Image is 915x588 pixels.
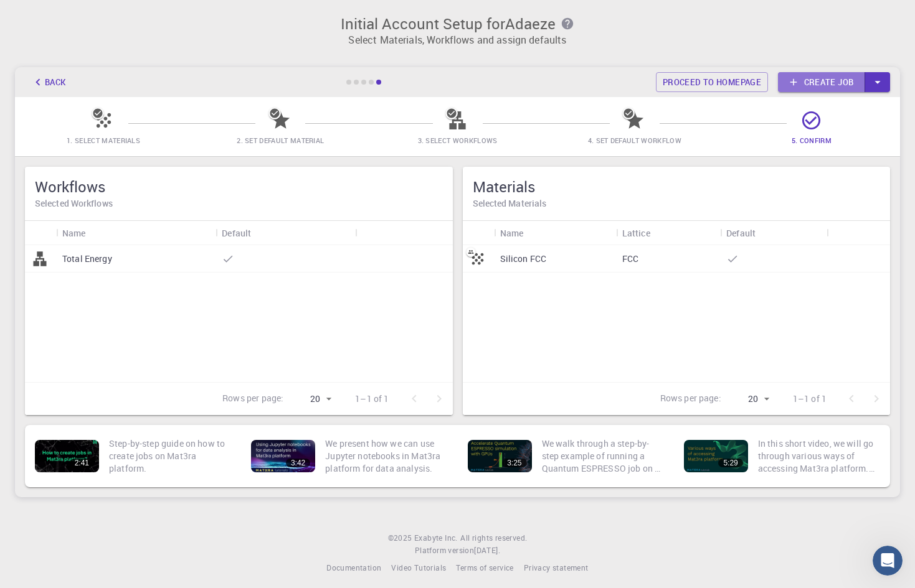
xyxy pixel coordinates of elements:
a: Privacy statement [524,562,589,574]
p: Total Energy [62,253,112,265]
a: Video Tutorials [391,562,446,574]
h5: Materials [473,177,881,197]
p: In this short video, we will go through various ways of accessing Mat3ra platform. There are thre... [758,437,880,475]
p: Select Materials, Workflows and assign defaults [22,32,893,47]
a: 5:29In this short video, we will go through various ways of accessing Mat3ra platform. There are ... [679,430,885,482]
div: Default [720,221,826,245]
div: Default [216,221,355,245]
div: 2:41 [70,459,94,467]
div: Icon [463,221,494,245]
button: Sort [756,223,775,243]
div: 20 [726,390,773,408]
span: Exabyte Inc. [414,533,458,543]
div: Default [222,221,251,245]
span: [DATE] . [474,545,500,555]
button: Sort [650,223,670,243]
a: 3:25We walk through a step-by-step example of running a Quantum ESPRESSO job on a GPU enabled nod... [463,430,669,482]
a: Create job [778,72,865,92]
span: Support [25,9,70,20]
span: 3. Select Workflows [418,136,498,145]
span: All rights reserved. [460,532,527,544]
a: 3:42We present how we can use Jupyter notebooks in Mat3ra platform for data analysis. [246,430,452,482]
a: Terms of service [456,562,513,574]
div: Default [726,221,756,245]
div: Lattice [622,221,650,245]
div: 3:42 [286,459,310,467]
span: Terms of service [456,562,513,572]
button: Sort [86,223,106,243]
h3: Initial Account Setup for Adaeze [22,15,893,32]
div: Icon [25,221,56,245]
a: Proceed to homepage [656,72,768,92]
button: Sort [523,223,543,243]
div: Name [500,221,524,245]
span: 1. Select Materials [67,136,140,145]
a: 2:41Step-by-step guide on how to create jobs on Mat3ra platform. [30,430,236,482]
a: Documentation [326,562,381,574]
div: 20 [288,390,335,408]
p: FCC [622,253,638,265]
span: Platform version [415,544,474,557]
div: Name [56,221,216,245]
div: Lattice [616,221,720,245]
h6: Selected Workflows [35,197,443,210]
span: Documentation [326,562,381,572]
span: Video Tutorials [391,562,446,572]
h5: Workflows [35,177,443,197]
p: Rows per page: [660,392,721,406]
p: Silicon FCC [500,253,547,265]
div: Name [494,221,616,245]
span: © 2025 [388,532,414,544]
iframe: Intercom live chat [873,546,903,576]
button: Back [25,72,72,92]
span: 5. Confirm [792,136,832,145]
p: 1–1 of 1 [793,393,827,405]
p: Step-by-step guide on how to create jobs on Mat3ra platform. [109,437,231,475]
div: 3:25 [502,459,526,467]
a: Exabyte Inc. [414,532,458,544]
h6: Selected Materials [473,197,881,210]
p: We walk through a step-by-step example of running a Quantum ESPRESSO job on a GPU enabled node. W... [542,437,664,475]
span: 2. Set Default Material [237,136,324,145]
div: 5:29 [718,459,742,467]
p: We present how we can use Jupyter notebooks in Mat3ra platform for data analysis. [325,437,447,475]
span: 4. Set Default Workflow [588,136,681,145]
p: Rows per page: [222,392,283,406]
a: [DATE]. [474,544,500,557]
div: Name [62,221,86,245]
p: 1–1 of 1 [355,393,389,405]
button: Sort [251,223,271,243]
span: Privacy statement [524,562,589,572]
